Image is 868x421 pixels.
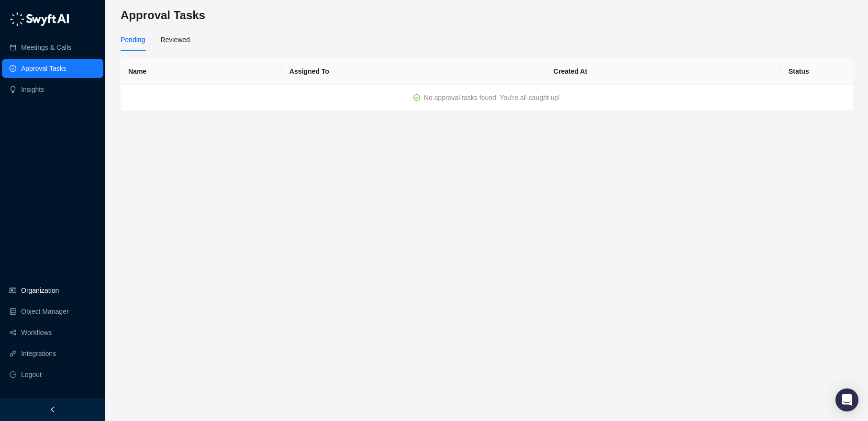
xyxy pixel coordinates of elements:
th: Status [781,58,853,85]
a: Insights [21,80,44,99]
th: Created At [546,58,781,85]
a: Approval Tasks [21,59,67,78]
div: Pending [121,34,145,45]
a: Organization [21,281,59,300]
div: Open Intercom Messenger [835,388,858,411]
span: No approval tasks found. You're all caught up! [424,94,560,101]
span: logout [10,371,16,378]
span: Logout [21,365,42,384]
a: Meetings & Calls [21,38,71,57]
th: Name [121,58,282,85]
a: Workflows [21,323,52,342]
span: left [49,406,56,413]
div: Reviewed [160,34,189,45]
th: Assigned To [282,58,546,85]
a: Integrations [21,344,56,363]
h3: Approval Tasks [121,8,853,23]
a: Object Manager [21,302,69,321]
img: logo-05li4sbe.png [10,12,69,26]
